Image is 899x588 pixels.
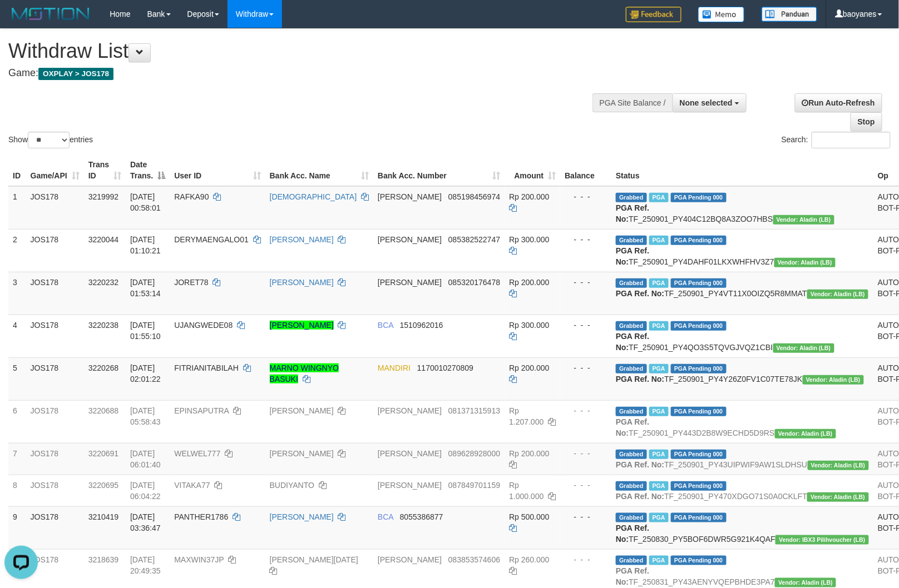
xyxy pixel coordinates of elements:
[611,155,873,186] th: Status
[616,246,649,266] b: PGA Ref. No:
[130,192,161,212] span: [DATE] 00:58:01
[88,192,119,201] span: 3219992
[509,192,549,201] span: Rp 200.000
[8,443,26,475] td: 7
[88,406,119,415] span: 3220688
[795,93,882,112] a: Run Auto-Refresh
[378,321,393,330] span: BCA
[8,272,26,315] td: 3
[616,321,647,331] span: Grabbed
[616,492,664,501] b: PGA Ref. No:
[265,155,373,186] th: Bank Acc. Name: activate to sort column ascending
[373,155,505,186] th: Bank Acc. Number: activate to sort column ascending
[851,112,882,131] a: Stop
[8,475,26,506] td: 8
[130,449,161,469] span: [DATE] 06:01:40
[88,481,119,490] span: 3220695
[671,321,727,331] span: PGA Pending
[649,481,669,491] span: Marked by baohafiz
[270,363,339,383] a: MARNO WINGNYO BASUKI
[378,235,442,244] span: [PERSON_NAME]
[616,289,664,298] b: PGA Ref. No:
[671,513,727,522] span: PGA Pending
[565,320,607,331] div: - - -
[775,578,836,587] span: Vendor URL: https://dashboard.q2checkout.com/secure
[26,357,84,400] td: JOS178
[509,278,549,287] span: Rp 200.000
[509,321,549,330] span: Rp 300.000
[509,555,549,564] span: Rp 260.000
[616,481,647,491] span: Grabbed
[616,407,647,416] span: Grabbed
[509,406,544,426] span: Rp 1.207.000
[174,363,239,372] span: FITRIANITABILAH
[26,400,84,443] td: JOS178
[8,68,588,79] h4: Game:
[448,481,500,490] span: Copy 087849701159 to clipboard
[130,278,161,298] span: [DATE] 01:53:14
[565,234,607,245] div: - - -
[130,235,161,255] span: [DATE] 01:10:21
[616,364,647,373] span: Grabbed
[509,512,549,521] span: Rp 500.000
[174,278,208,287] span: JORET78
[616,236,647,245] span: Grabbed
[671,450,727,459] span: PGA Pending
[812,132,891,148] input: Search:
[8,506,26,549] td: 9
[174,321,233,330] span: UJANGWEDE08
[698,7,745,22] img: Button%20Memo.svg
[649,364,669,373] span: Marked by baohafiz
[803,375,864,385] span: Vendor URL: https://dashboard.q2checkout.com/secure
[38,68,113,80] span: OXPLAY > JOS178
[174,449,220,458] span: WELWEL777
[88,449,119,458] span: 3220691
[26,506,84,549] td: JOS178
[26,443,84,475] td: JOS178
[448,278,500,287] span: Copy 085320176478 to clipboard
[270,235,334,244] a: [PERSON_NAME]
[807,492,868,502] span: Vendor URL: https://dashboard.q2checkout.com/secure
[88,363,119,372] span: 3220268
[773,343,834,353] span: Vendor URL: https://dashboard.q2checkout.com/secure
[775,429,836,438] span: Vendor URL: https://dashboard.q2checkout.com/secure
[505,155,560,186] th: Amount: activate to sort column ascending
[448,449,500,458] span: Copy 089628928000 to clipboard
[8,229,26,272] td: 2
[130,363,161,383] span: [DATE] 02:01:22
[565,480,607,491] div: - - -
[378,363,411,372] span: MANDIRI
[616,203,649,223] b: PGA Ref. No:
[8,6,93,22] img: MOTION_logo.png
[26,186,84,230] td: JOS178
[8,186,26,230] td: 1
[378,278,442,287] span: [PERSON_NAME]
[126,155,170,186] th: Date Trans.: activate to sort column descending
[270,406,334,415] a: [PERSON_NAME]
[400,512,443,521] span: Copy 8055386877 to clipboard
[611,400,873,443] td: TF_250901_PY443D2B8W9ECHD5D9RS
[774,258,836,267] span: Vendor URL: https://dashboard.q2checkout.com/secure
[649,556,669,565] span: Marked by baodewi
[84,155,126,186] th: Trans ID: activate to sort column ascending
[174,406,229,415] span: EPINSAPUTRA
[592,93,673,112] div: PGA Site Balance /
[565,405,607,416] div: - - -
[611,315,873,357] td: TF_250901_PY4QO3S5TQVGJVQZ1CBI
[671,364,727,373] span: PGA Pending
[611,475,873,506] td: TF_250901_PY470XDGO71S0A0CKLFT
[509,235,549,244] span: Rp 300.000
[807,290,868,299] span: Vendor URL: https://dashboard.q2checkout.com/secure
[616,460,664,469] b: PGA Ref. No:
[616,193,647,202] span: Grabbed
[26,315,84,357] td: JOS178
[649,407,669,416] span: Marked by baohafiz
[671,193,727,202] span: PGA Pending
[671,556,727,565] span: PGA Pending
[565,511,607,522] div: - - -
[673,93,747,112] button: None selected
[611,506,873,549] td: TF_250830_PY5BOF6DWR5G921K4QAF
[88,321,119,330] span: 3220238
[170,155,265,186] th: User ID: activate to sort column ascending
[448,192,500,201] span: Copy 085198456974 to clipboard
